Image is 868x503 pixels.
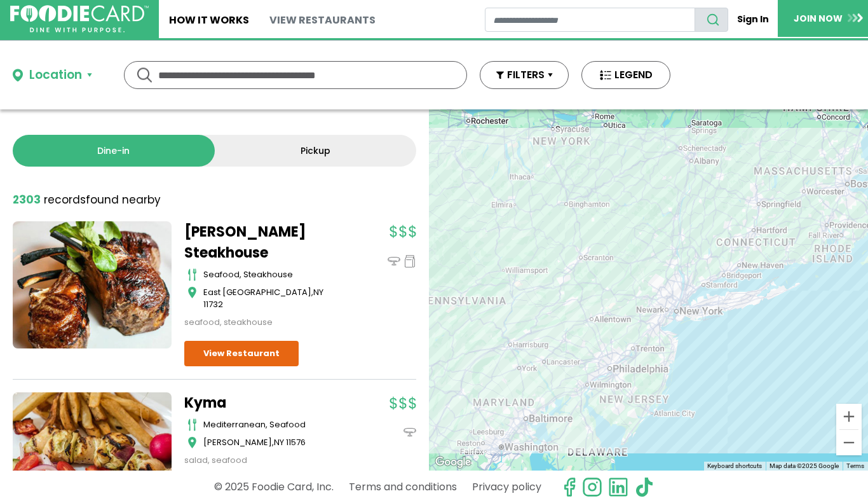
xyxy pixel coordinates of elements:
div: , [203,286,343,311]
button: Location [13,66,92,85]
img: map_icon.svg [187,436,197,449]
span: records [44,192,86,207]
a: Pickup [215,135,417,167]
a: View Restaurant [184,341,299,366]
div: found nearby [13,192,161,209]
a: Dine-in [13,135,215,167]
span: NY [313,286,323,298]
span: East [GEOGRAPHIC_DATA] [203,286,311,298]
div: Location [29,66,82,85]
a: Open this area in Google Maps (opens a new window) [432,454,474,471]
span: Map data ©2025 Google [770,462,839,469]
img: FoodieCard; Eat, Drink, Save, Donate [10,5,149,33]
input: restaurant search [485,8,695,32]
button: Keyboard shortcuts [707,462,762,471]
a: Privacy policy [472,476,541,498]
img: tiktok.svg [634,477,654,497]
img: Google [432,454,474,471]
button: FILTERS [480,61,569,89]
div: , [203,436,343,449]
a: Terms and conditions [349,476,457,498]
span: NY [274,436,284,448]
button: search [695,8,728,32]
span: 11576 [286,436,306,448]
img: dinein_icon.svg [403,426,416,439]
img: dinein_icon.svg [388,255,400,268]
p: © 2025 Foodie Card, Inc. [214,476,334,498]
button: Zoom in [836,404,862,429]
div: seafood, steakhouse [203,268,343,281]
a: Terms [846,462,864,469]
span: 11732 [203,298,223,310]
div: salad, seafood [184,454,343,467]
img: cutlery_icon.svg [187,418,197,431]
a: [PERSON_NAME] Steakhouse [184,221,343,263]
button: LEGEND [581,61,670,89]
div: mediterranean, seafood [203,418,343,431]
img: cutlery_icon.svg [187,268,197,281]
img: linkedin.svg [608,477,628,497]
a: Sign In [728,8,778,31]
img: pickup_icon.svg [403,255,416,268]
div: seafood, steakhouse [184,316,343,329]
a: Kyma [184,392,343,413]
span: [PERSON_NAME] [203,436,272,448]
button: Zoom out [836,430,862,455]
strong: 2303 [13,192,41,207]
svg: check us out on facebook [559,477,580,497]
img: map_icon.svg [187,286,197,299]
